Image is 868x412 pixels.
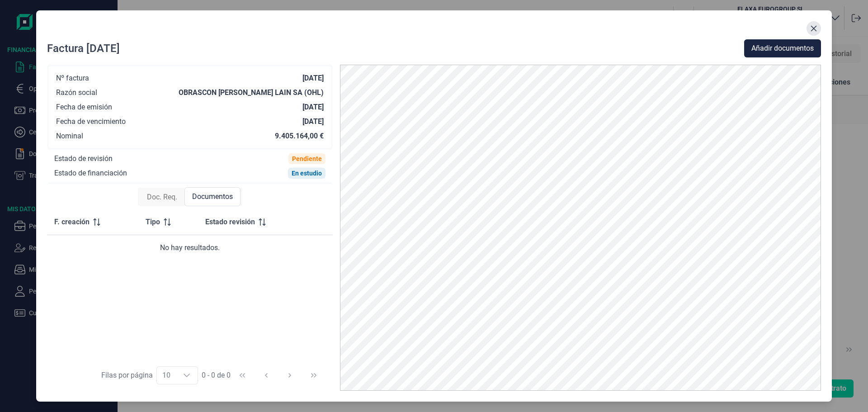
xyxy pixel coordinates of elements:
[292,155,322,162] div: Pendiente
[101,370,153,381] div: Filas por página
[302,103,324,112] div: [DATE]
[54,169,127,178] div: Estado de financiación
[807,21,821,36] button: Close
[751,43,814,54] span: Añadir documentos
[54,154,113,163] div: Estado de revisión
[279,365,301,386] button: Next Page
[54,242,325,253] div: No hay resultados.
[184,187,241,206] div: Documentos
[140,188,184,206] div: Doc. Req.
[146,217,160,227] span: Tipo
[56,74,89,83] div: Nº factura
[179,88,324,97] div: OBRASCON [PERSON_NAME] LAIN SA (OHL)
[205,217,255,227] span: Estado revisión
[54,217,90,227] span: F. creación
[255,365,277,386] button: Previous Page
[56,103,112,112] div: Fecha de emisión
[303,365,325,386] button: Last Page
[302,74,324,83] div: [DATE]
[56,88,97,97] div: Razón social
[47,41,120,56] div: Factura [DATE]
[275,132,324,141] div: 9.405.164,00 €
[192,191,233,202] span: Documentos
[744,39,821,57] button: Añadir documentos
[147,192,177,203] span: Doc. Req.
[56,132,83,141] div: Nominal
[292,170,322,177] div: En estudio
[202,372,231,379] span: 0 - 0 de 0
[302,117,324,126] div: [DATE]
[56,117,126,126] div: Fecha de vencimiento
[231,365,253,386] button: First Page
[340,65,821,391] img: PDF Viewer
[176,367,198,384] div: Choose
